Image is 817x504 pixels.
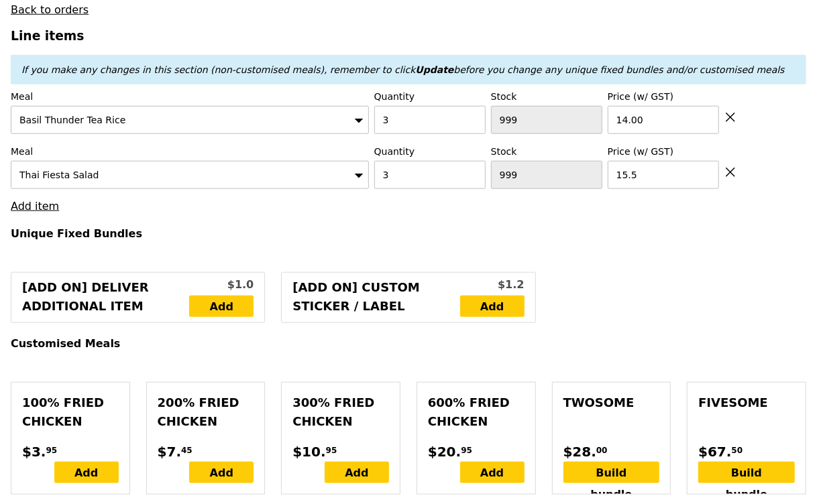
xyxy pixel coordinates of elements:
[461,445,472,456] span: 95
[428,442,461,462] span: $20.
[326,445,337,456] span: 95
[292,278,459,317] div: [Add on] Custom Sticker / Label
[491,145,602,158] label: Stock
[292,393,389,431] div: 300% Fried Chicken
[460,462,525,483] div: Add
[21,64,785,75] em: If you make any changes in this section (non-customised meals), remember to click before you chan...
[460,277,525,293] div: $1.2
[698,393,795,412] div: Fivesome
[292,442,325,462] span: $10.
[11,29,806,43] h3: Line items
[11,200,59,212] a: Add item
[563,462,660,483] div: Build bundle
[11,90,369,103] label: Meal
[698,462,795,483] div: Build bundle
[22,442,46,462] span: $3.
[46,445,57,456] span: 95
[19,170,99,180] span: Thai Fiesta Salad
[374,90,486,103] label: Quantity
[11,227,806,240] h4: Unique Fixed Bundles
[54,462,119,483] div: Add
[11,3,89,16] a: Back to orders
[158,442,181,462] span: $7.
[181,445,193,456] span: 45
[189,296,254,317] a: Add
[460,296,525,317] a: Add
[563,442,596,462] span: $28.
[11,337,806,350] h4: Customised Meals
[189,277,254,293] div: $1.0
[563,393,660,412] div: Twosome
[698,442,731,462] span: $67.
[428,393,525,431] div: 600% Fried Chicken
[491,90,602,103] label: Stock
[608,90,719,103] label: Price (w/ GST)
[415,64,453,75] b: Update
[19,115,125,125] span: Basil Thunder Tea Rice
[158,393,254,431] div: 200% Fried Chicken
[374,145,486,158] label: Quantity
[732,445,743,456] span: 50
[22,278,189,317] div: [Add on] Deliver Additional Item
[11,145,369,158] label: Meal
[596,445,608,456] span: 00
[325,462,389,483] div: Add
[608,145,719,158] label: Price (w/ GST)
[189,462,254,483] div: Add
[22,393,119,431] div: 100% Fried Chicken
